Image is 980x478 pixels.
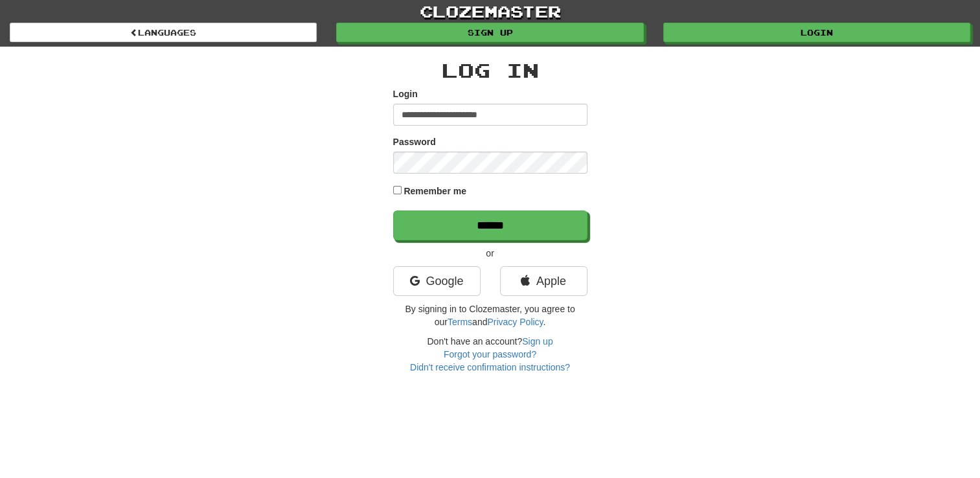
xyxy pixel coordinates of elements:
[393,135,436,148] label: Password
[444,349,536,359] a: Forgot your password?
[522,336,553,347] a: Sign up
[393,335,587,374] div: Don't have an account?
[10,23,317,42] a: Languages
[404,185,466,198] label: Remember me
[500,266,587,296] a: Apple
[448,317,472,327] a: Terms
[393,60,587,81] h2: Log In
[487,317,543,327] a: Privacy Policy
[393,302,587,328] p: By signing in to Clozemaster, you agree to our and .
[393,87,418,100] label: Login
[393,266,481,296] a: Google
[336,23,643,42] a: Sign up
[663,23,970,42] a: Login
[393,247,587,260] p: or
[410,362,570,372] a: Didn't receive confirmation instructions?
